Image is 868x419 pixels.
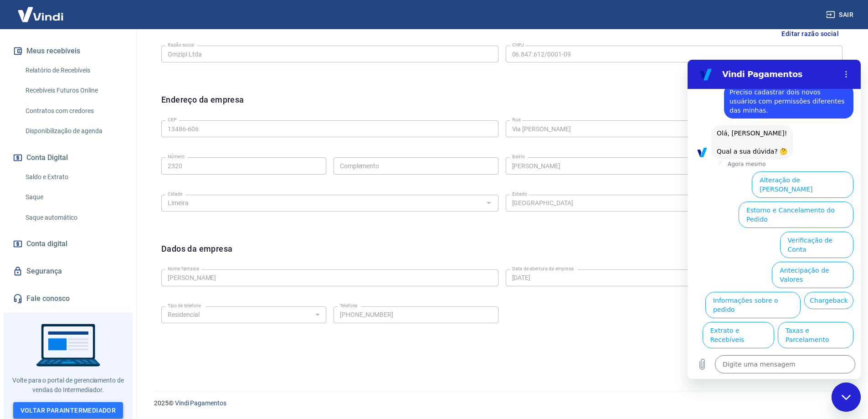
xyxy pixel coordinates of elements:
a: Disponibilização de agenda [22,122,125,140]
a: Recebíveis Futuros Online [22,81,125,100]
label: Nome fantasia [168,265,199,272]
button: Meus recebíveis [11,41,125,61]
label: Bairro [512,153,525,160]
input: Digite aqui algumas palavras para buscar a cidade [164,197,481,209]
a: Contratos com credores [22,102,125,120]
input: DD/MM/YYYY [506,269,820,286]
label: Razão social [168,41,195,48]
img: Vindi [11,0,70,28]
label: Rua [512,116,521,123]
label: CEP [168,116,176,123]
a: Fale conosco [11,289,125,309]
a: Saque automático [22,208,125,227]
h6: Endereço da empresa [161,93,244,117]
label: Tipo de telefone [168,302,201,309]
a: Segurança [11,261,125,281]
button: Editar razão social [778,26,842,42]
a: Voltar paraIntermediador [13,402,123,419]
p: 2025 © [154,398,846,408]
a: Saldo e Extrato [22,168,125,186]
iframe: Botão para abrir a janela de mensagens, conversa em andamento [832,383,861,412]
h6: Dados da empresa [161,243,232,266]
label: Número [168,153,185,160]
a: Conta digital [11,234,125,254]
label: Data de abertura da empresa [512,265,574,272]
label: CNPJ [512,41,524,48]
iframe: Janela de mensagens [688,60,861,379]
a: Saque [22,188,125,207]
label: Telefone [340,302,358,309]
span: Conta digital [26,238,67,250]
label: Estado [512,191,527,197]
a: Relatório de Recebíveis [22,61,125,80]
a: Vindi Pagamentos [175,399,226,407]
button: Sair [824,6,857,23]
button: Conta Digital [11,148,125,168]
label: Cidade [168,191,182,197]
